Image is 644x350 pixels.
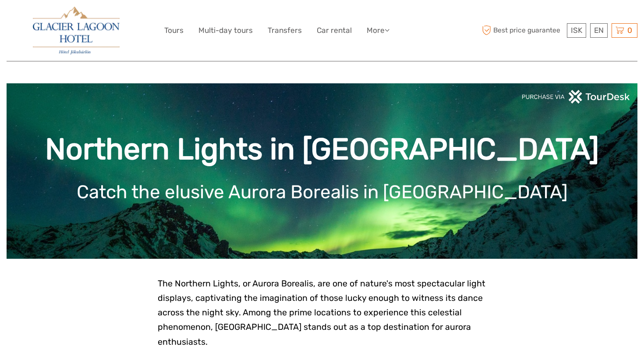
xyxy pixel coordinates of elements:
img: PurchaseViaTourDeskwhite.png [521,90,631,104]
span: Best price guarantee [480,23,565,38]
h1: Catch the elusive Aurora Borealis in [GEOGRAPHIC_DATA] [20,181,624,203]
h1: Northern Lights in [GEOGRAPHIC_DATA] [20,132,624,167]
a: More [367,24,389,37]
img: 2790-86ba44ba-e5e5-4a53-8ab7-28051417b7bc_logo_big.jpg [33,7,120,54]
a: Car rental [317,24,352,37]
span: 0 [626,26,633,35]
span: The Northern Lights, or Aurora Borealis, are one of nature's most spectacular light displays, cap... [158,279,485,347]
a: Multi-day tours [198,24,253,37]
a: Transfers [268,24,302,37]
a: Tours [164,24,184,37]
div: EN [590,23,608,38]
span: ISK [571,26,582,35]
